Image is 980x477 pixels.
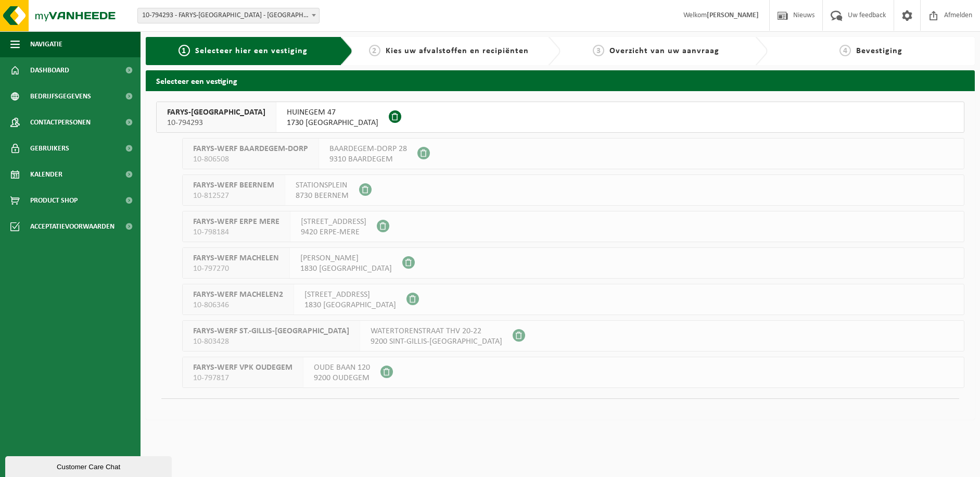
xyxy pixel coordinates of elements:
[193,144,308,154] span: FARYS-WERF BAARDEGEM-DORP
[193,263,279,274] span: 10-797270
[30,214,114,240] span: Acceptatievoorwaarden
[30,187,78,214] span: Product Shop
[287,107,378,118] span: HUINEGEM 47
[30,135,69,161] span: Gebruikers
[296,180,349,191] span: STATIONSPLEIN
[856,47,902,55] span: Bevestiging
[386,47,529,55] span: Kies uw afvalstoffen en recipiënten
[138,8,319,23] span: 10-794293 - FARYS-ASSE - ASSE
[314,362,370,373] span: OUDE BAAN 120
[156,102,964,133] button: FARYS-[GEOGRAPHIC_DATA] 10-794293 HUINEGEM 471730 [GEOGRAPHIC_DATA]
[304,290,396,300] span: [STREET_ADDRESS]
[195,47,308,55] span: Selecteer hier een vestiging
[193,154,308,165] span: 10-806508
[30,83,91,109] span: Bedrijfsgegevens
[193,227,279,237] span: 10-798184
[369,45,380,56] span: 2
[193,362,292,373] span: FARYS-WERF VPK OUDEGEM
[193,373,292,383] span: 10-797817
[167,118,265,128] span: 10-794293
[296,191,349,201] span: 8730 BEERNEM
[707,11,759,19] strong: [PERSON_NAME]
[193,191,274,201] span: 10-812527
[30,109,91,135] span: Contactpersonen
[30,57,69,83] span: Dashboard
[30,31,62,57] span: Navigatie
[167,107,265,118] span: FARYS-[GEOGRAPHIC_DATA]
[5,454,174,477] iframe: chat widget
[146,70,975,91] h2: Selecteer een vestiging
[193,300,283,310] span: 10-806346
[287,118,378,128] span: 1730 [GEOGRAPHIC_DATA]
[193,180,274,191] span: FARYS-WERF BEERNEM
[193,217,279,227] span: FARYS-WERF ERPE MERE
[371,326,502,336] span: WATERTORENSTRAAT THV 20-22
[314,373,370,383] span: 9200 OUDEGEM
[301,217,366,227] span: [STREET_ADDRESS]
[193,253,279,263] span: FARYS-WERF MACHELEN
[300,253,392,263] span: [PERSON_NAME]
[300,263,392,274] span: 1830 [GEOGRAPHIC_DATA]
[329,144,407,154] span: BAARDEGEM-DORP 28
[839,45,851,56] span: 4
[329,154,407,165] span: 9310 BAARDEGEM
[371,336,502,347] span: 9200 SINT-GILLIS-[GEOGRAPHIC_DATA]
[179,45,190,56] span: 1
[304,300,396,310] span: 1830 [GEOGRAPHIC_DATA]
[137,8,320,23] span: 10-794293 - FARYS-ASSE - ASSE
[193,326,349,336] span: FARYS-WERF ST.-GILLIS-[GEOGRAPHIC_DATA]
[609,47,719,55] span: Overzicht van uw aanvraag
[30,161,62,187] span: Kalender
[193,290,283,300] span: FARYS-WERF MACHELEN2
[301,227,366,237] span: 9420 ERPE-MERE
[593,45,604,56] span: 3
[193,336,349,347] span: 10-803428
